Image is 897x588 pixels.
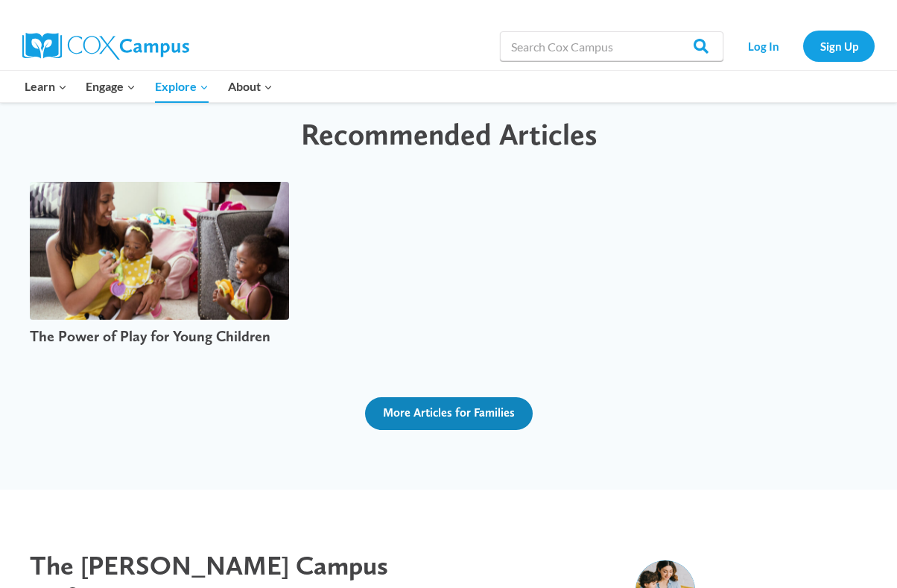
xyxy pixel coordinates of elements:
[23,179,295,323] img: Mom playing with baby and preschool aged child
[77,71,146,102] button: Child menu of Engage
[145,71,218,102] button: Child menu of Explore
[383,405,515,420] span: More Articles for Families
[365,397,533,430] a: More Articles for Families
[731,31,796,61] a: Log In
[301,116,597,152] span: Recommended Articles
[15,71,77,102] button: Child menu of Learn
[30,327,289,345] h3: The Power of Play for Young Children
[218,71,282,102] button: Child menu of About
[731,31,875,61] nav: Secondary Navigation
[30,182,289,352] a: Mom playing with baby and preschool aged child The Power of Play for Young Children
[500,31,723,61] input: Search Cox Campus
[15,71,282,102] nav: Primary Navigation
[22,33,189,60] img: Cox Campus
[803,31,875,61] a: Sign Up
